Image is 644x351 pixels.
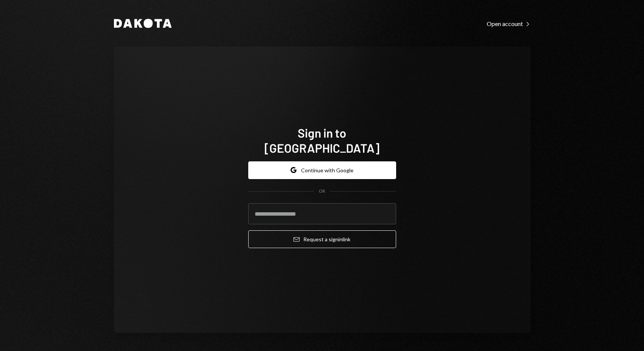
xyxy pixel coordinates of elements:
[319,188,325,195] div: OR
[487,19,530,28] a: Open account
[248,125,396,155] h1: Sign in to [GEOGRAPHIC_DATA]
[248,230,396,248] button: Request a signinlink
[487,20,530,28] div: Open account
[248,161,396,179] button: Continue with Google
